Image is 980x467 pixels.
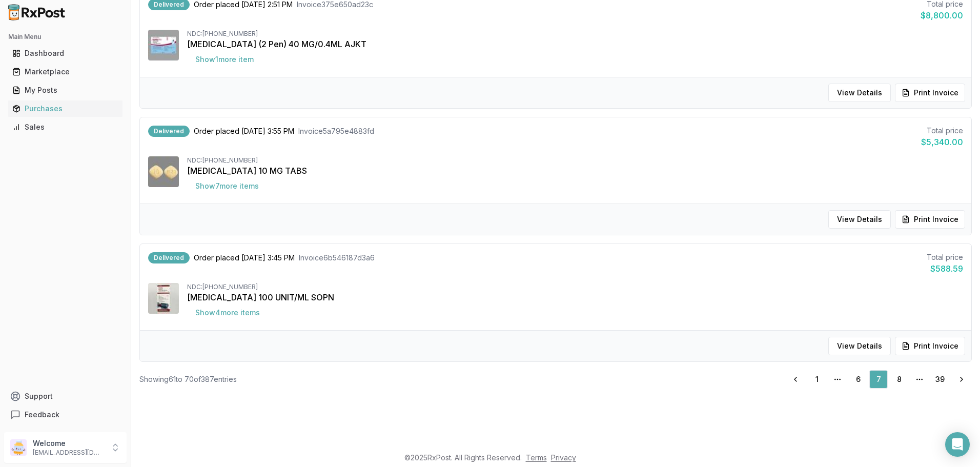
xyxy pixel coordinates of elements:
button: Purchases [4,100,127,117]
button: View Details [828,337,891,355]
div: NDC: [PHONE_NUMBER] [187,30,963,38]
button: Show4more items [187,303,268,322]
span: Invoice 5a795e4883fd [298,126,374,136]
div: Total price [921,126,963,136]
a: Terms [526,453,547,462]
img: RxPost Logo [4,4,70,21]
a: Dashboard [8,44,122,63]
h2: Main Menu [8,33,122,41]
div: Showing 61 to 70 of 387 entries [139,374,237,384]
img: Humira (2 Pen) 40 MG/0.4ML AJKT [148,30,179,60]
button: Print Invoice [895,84,965,102]
div: My Posts [12,85,118,95]
a: Sales [8,118,122,136]
div: Marketplace [12,67,118,77]
button: View Details [828,210,891,229]
a: Marketplace [8,63,122,81]
button: Marketplace [4,64,127,80]
button: Print Invoice [895,337,965,355]
span: Feedback [25,410,59,420]
span: Invoice 6b546187d3a6 [299,253,375,263]
button: View Details [828,84,891,102]
a: Purchases [8,99,122,118]
img: HumaLOG KwikPen 100 UNIT/ML SOPN [148,283,179,314]
button: Show7more items [187,177,267,195]
nav: pagination [785,370,972,389]
button: Show1more item [187,50,262,69]
button: Dashboard [4,45,127,62]
div: Total price [927,252,963,262]
a: Go to previous page [785,370,806,389]
div: Open Intercom Messenger [945,432,970,457]
a: 6 [849,370,867,389]
a: 1 [808,370,826,389]
button: My Posts [4,82,127,98]
div: [MEDICAL_DATA] (2 Pen) 40 MG/0.4ML AJKT [187,38,963,50]
p: [EMAIL_ADDRESS][DOMAIN_NAME] [33,449,104,457]
button: Print Invoice [895,210,965,229]
img: Farxiga 10 MG TABS [148,156,179,187]
div: $5,340.00 [921,136,963,148]
button: Feedback [4,405,127,424]
a: Go to next page [951,370,972,389]
div: Sales [12,122,118,132]
div: Delivered [148,252,190,263]
div: [MEDICAL_DATA] 10 MG TABS [187,165,963,177]
div: NDC: [PHONE_NUMBER] [187,283,963,291]
button: Sales [4,119,127,135]
div: [MEDICAL_DATA] 100 UNIT/ML SOPN [187,291,963,303]
a: My Posts [8,81,122,99]
p: Welcome [33,438,104,449]
div: $588.59 [927,262,963,275]
div: Purchases [12,104,118,114]
a: 8 [890,370,908,389]
div: $8,800.00 [921,9,963,22]
a: 7 [869,370,888,389]
button: Support [4,387,127,405]
img: User avatar [10,439,27,456]
span: Order placed [DATE] 3:55 PM [194,126,294,136]
a: 39 [931,370,949,389]
a: Privacy [551,453,576,462]
div: NDC: [PHONE_NUMBER] [187,156,963,165]
div: Delivered [148,126,190,137]
span: Order placed [DATE] 3:45 PM [194,253,295,263]
div: Dashboard [12,48,118,58]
